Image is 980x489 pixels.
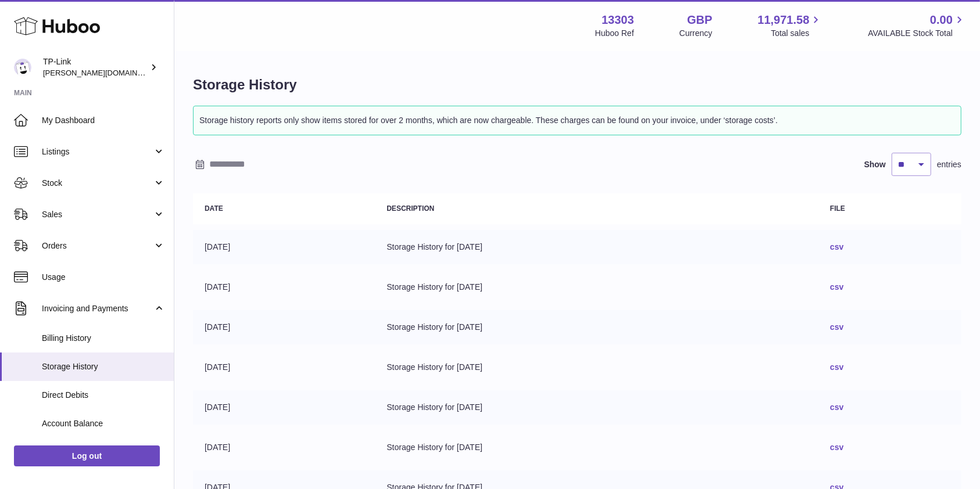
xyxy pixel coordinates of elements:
span: AVAILABLE Stock Total [868,28,966,39]
span: Sales [42,209,153,220]
h1: Storage History [193,75,961,94]
div: Huboo Ref [595,28,634,39]
td: [DATE] [193,270,375,304]
a: csv [830,282,843,292]
img: susie.li@tp-link.com [14,59,31,76]
strong: Description [387,204,434,213]
span: Invoicing and Payments [42,303,153,314]
a: csv [830,362,843,372]
td: [DATE] [193,310,375,344]
td: Storage History for [DATE] [375,230,818,264]
p: Storage history reports only show items stored for over 2 months, which are now chargeable. These... [199,112,955,129]
strong: GBP [687,12,712,28]
span: Orders [42,240,153,251]
td: [DATE] [193,390,375,425]
span: Total sales [771,28,822,39]
div: Currency [679,28,713,39]
div: TP-Link [43,56,148,78]
span: [PERSON_NAME][DOMAIN_NAME][EMAIL_ADDRESS][DOMAIN_NAME] [43,68,294,77]
span: Billing History [42,333,165,344]
td: [DATE] [193,230,375,264]
td: Storage History for [DATE] [375,350,818,384]
a: csv [830,443,843,452]
span: entries [937,159,961,170]
strong: 13303 [602,12,634,28]
span: Stock [42,178,153,189]
a: csv [830,322,843,332]
label: Show [864,159,886,170]
strong: File [830,204,845,213]
a: 11,971.58 Total sales [757,12,822,39]
td: Storage History for [DATE] [375,310,818,344]
td: [DATE] [193,350,375,384]
strong: Date [205,204,223,213]
span: Listings [42,146,153,157]
a: 0.00 AVAILABLE Stock Total [868,12,966,39]
td: Storage History for [DATE] [375,430,818,465]
a: csv [830,242,843,251]
span: 0.00 [930,12,953,28]
span: Usage [42,272,165,283]
span: Storage History [42,361,165,372]
td: [DATE] [193,430,375,465]
td: Storage History for [DATE] [375,270,818,304]
span: Account Balance [42,418,165,429]
span: My Dashboard [42,115,165,126]
td: Storage History for [DATE] [375,390,818,425]
a: Log out [14,445,160,466]
span: 11,971.58 [757,12,809,28]
a: csv [830,402,843,412]
span: Direct Debits [42,390,165,401]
